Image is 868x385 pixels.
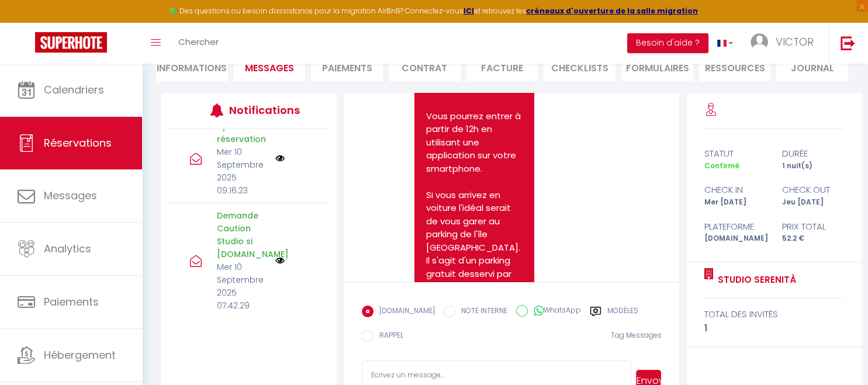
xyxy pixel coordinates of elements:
img: NO IMAGE [275,256,285,265]
a: ... VICTOR [742,23,828,64]
p: Mer 10 Septembre 2025 07:42:29 [217,261,268,312]
span: Chercher [178,36,219,48]
span: Paiements [44,294,99,309]
div: 52.2 € [774,233,852,244]
a: Chercher [170,23,227,64]
div: total des invités [704,307,845,321]
li: CHECKLISTS [544,53,615,81]
span: Calendriers [44,82,104,97]
li: Informations [156,53,228,81]
span: Messages [245,61,294,75]
p: Mer 10 Septembre 2025 09:16:23 [217,145,268,197]
label: NOTE INTERNE [455,306,507,318]
li: FORMULAIRES [621,53,693,81]
div: Jeu [DATE] [774,197,852,208]
img: ... [751,33,768,51]
div: Prix total [774,220,852,234]
li: Paiements [311,53,383,81]
a: créneaux d'ouverture de la salle migration [526,6,698,16]
li: Facture [466,53,538,81]
div: durée [774,147,852,161]
h3: Notifications [229,97,296,123]
li: Contrat [389,53,461,81]
span: Confirmé [704,161,739,171]
div: 1 nuit(s) [774,161,852,172]
a: ICI [464,6,474,16]
span: Réservations [44,136,112,150]
div: 1 [704,321,845,335]
label: [DOMAIN_NAME] [374,306,435,318]
p: Après la réservation [217,120,268,145]
div: check in [696,183,774,197]
button: Ouvrir le widget de chat LiveChat [9,5,44,40]
li: Journal [776,53,848,81]
span: Messages [44,188,97,203]
img: logout [841,36,855,50]
div: Plateforme [696,220,774,234]
button: Besoin d'aide ? [627,33,708,53]
a: Studio Serenità [714,273,796,287]
label: Modèles [607,306,638,320]
li: Ressources [699,53,771,81]
label: RAPPEL [374,330,403,343]
p: Demande Caution Studio si [DOMAIN_NAME] [217,209,268,261]
label: WhatsApp [528,305,581,318]
img: NO IMAGE [275,154,285,163]
div: check out [774,183,852,197]
img: Super Booking [35,32,107,53]
span: VICTOR [776,34,814,49]
div: Mer [DATE] [696,197,774,208]
div: statut [696,147,774,161]
span: Analytics [44,241,91,256]
div: [DOMAIN_NAME] [696,233,774,244]
span: Hébergement [44,348,116,362]
span: Tag Messages [610,330,661,340]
